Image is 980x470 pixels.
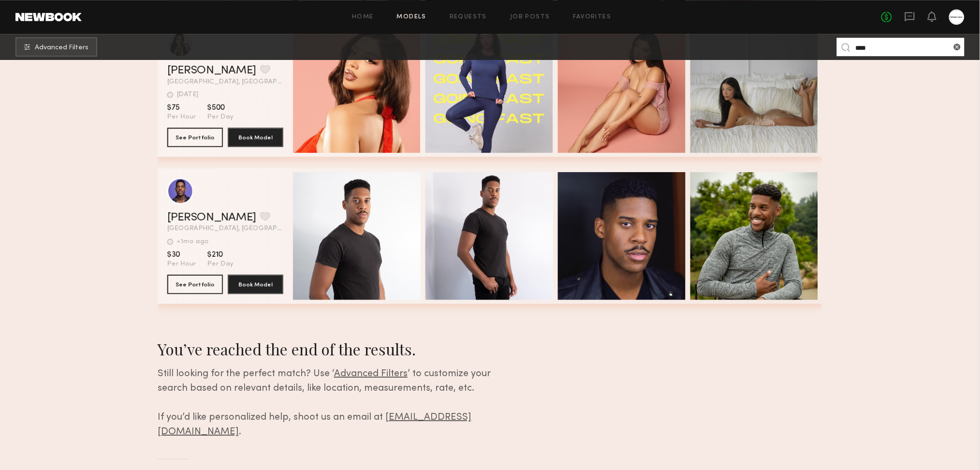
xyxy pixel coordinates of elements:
[167,275,223,294] button: See Portfolio
[167,113,196,121] span: Per Hour
[167,128,223,147] button: See Portfolio
[35,44,88,51] span: Advanced Filters
[167,103,196,113] span: $75
[352,14,374,20] a: Home
[397,14,426,20] a: Models
[177,91,198,98] div: [DATE]
[167,65,256,76] a: [PERSON_NAME]
[207,113,234,121] span: Per Day
[207,103,234,113] span: $500
[167,250,196,260] span: $30
[207,250,234,260] span: $210
[167,212,256,223] a: [PERSON_NAME]
[510,14,550,20] a: Job Posts
[228,275,283,294] button: Book Model
[228,128,283,147] button: Book Model
[334,369,408,379] span: Advanced Filters
[450,14,487,20] a: Requests
[158,367,522,440] div: Still looking for the perfect match? Use ‘ ’ to customize your search based on relevant details, ...
[167,78,283,85] span: [GEOGRAPHIC_DATA], [GEOGRAPHIC_DATA]
[15,37,97,57] button: Advanced Filters
[177,238,209,245] div: +1mo ago
[158,338,522,359] div: You’ve reached the end of the results.
[167,260,196,268] span: Per Hour
[573,14,612,20] a: Favorites
[167,225,283,232] span: [GEOGRAPHIC_DATA], [GEOGRAPHIC_DATA]
[207,260,234,268] span: Per Day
